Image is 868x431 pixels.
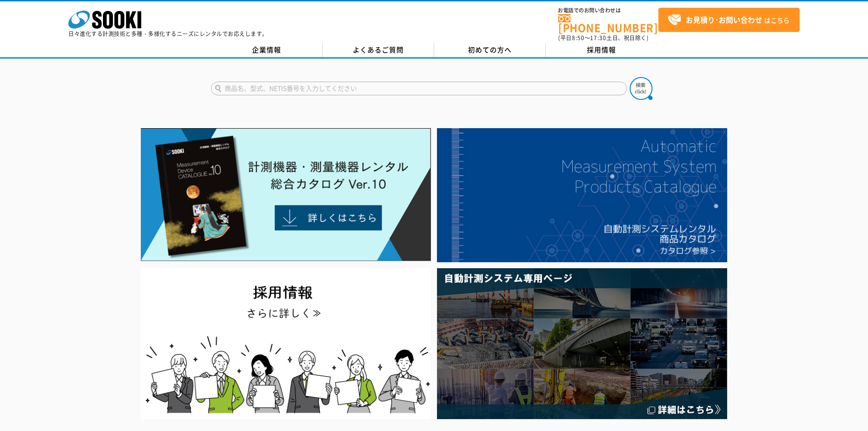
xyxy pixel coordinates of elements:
[468,45,512,55] span: 初めての方へ
[141,128,431,261] img: Catalog Ver10
[686,14,762,25] strong: お見積り･お問い合わせ
[211,43,323,57] a: 企業情報
[323,43,434,57] a: よくあるご質問
[437,268,727,419] img: 自動計測システム専用ページ
[630,77,652,100] img: btn_search.png
[590,34,606,42] span: 17:30
[68,31,268,36] p: 日々進化する計測技術と多種・多様化するニーズにレンタルでお応えします。
[558,14,658,33] a: [PHONE_NUMBER]
[434,43,546,57] a: 初めての方へ
[141,268,431,419] img: SOOKI recruit
[558,34,648,42] span: (平日 ～ 土日、祝日除く)
[668,13,790,27] span: はこちら
[437,128,727,262] img: 自動計測システムカタログ
[558,8,658,13] span: お電話でのお問い合わせは
[572,34,585,42] span: 8:50
[546,43,657,57] a: 採用情報
[211,82,627,95] input: 商品名、型式、NETIS番号を入力してください
[658,8,800,32] a: お見積り･お問い合わせはこちら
